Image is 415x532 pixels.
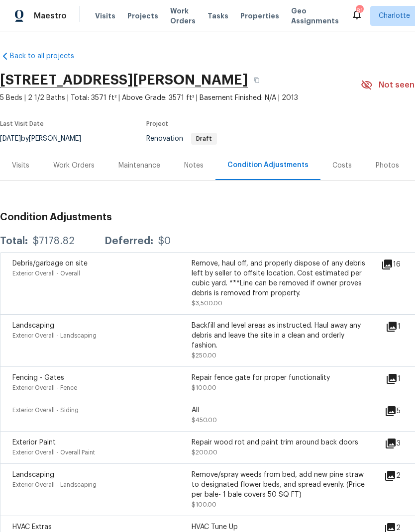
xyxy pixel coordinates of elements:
span: Exterior Overall - Landscaping [12,482,97,488]
span: $3,500.00 [192,300,222,306]
div: Deferred: [104,236,153,246]
div: Photos [376,161,399,171]
div: Backfill and level areas as instructed. Haul away any debris and leave the site in a clean and or... [192,321,371,351]
span: Draft [192,136,216,142]
span: Work Orders [170,6,196,26]
div: Work Orders [53,161,95,171]
div: Maintenance [118,161,160,171]
button: Copy Address [248,71,266,89]
span: Fencing - Gates [12,374,64,381]
span: Geo Assignments [291,6,339,26]
span: Charlotte [379,11,410,21]
div: Visits [12,161,29,171]
div: Remove, haul off, and properly dispose of any debris left by seller to offsite location. Cost est... [192,259,371,298]
div: $7178.82 [33,236,75,246]
div: 81 [356,6,363,16]
span: Exterior Overall - Landscaping [12,333,97,339]
span: $250.00 [192,353,216,358]
span: Projects [127,11,158,21]
span: Landscaping [12,471,54,478]
span: $100.00 [192,385,216,391]
div: Costs [332,161,352,171]
span: Project [146,121,168,127]
span: Exterior Paint [12,439,56,446]
div: $0 [158,236,171,246]
span: Properties [240,11,279,21]
span: Renovation [146,135,217,142]
div: Repair wood rot and paint trim around back doors [192,438,371,447]
div: HVAC Tune Up [192,522,371,532]
div: Condition Adjustments [227,160,309,170]
span: Landscaping [12,322,54,329]
span: Debris/garbage on site [12,260,88,267]
span: Maestro [34,11,67,21]
span: Exterior Overall - Overall [12,270,80,276]
span: Exterior Overall - Siding [12,407,79,413]
div: All [192,405,371,415]
div: Repair fence gate for proper functionality [192,373,371,383]
span: $100.00 [192,502,216,508]
span: Visits [95,11,115,21]
span: Exterior Overall - Fence [12,385,77,391]
div: Notes [184,161,204,171]
div: Remove/spray weeds from bed, add new pine straw to designated flower beds, and spread evenly. (Pr... [192,470,371,500]
span: Tasks [207,12,228,19]
span: Exterior Overall - Overall Paint [12,449,95,455]
span: HVAC Extras [12,524,52,531]
span: $200.00 [192,449,217,455]
span: $450.00 [192,417,217,423]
